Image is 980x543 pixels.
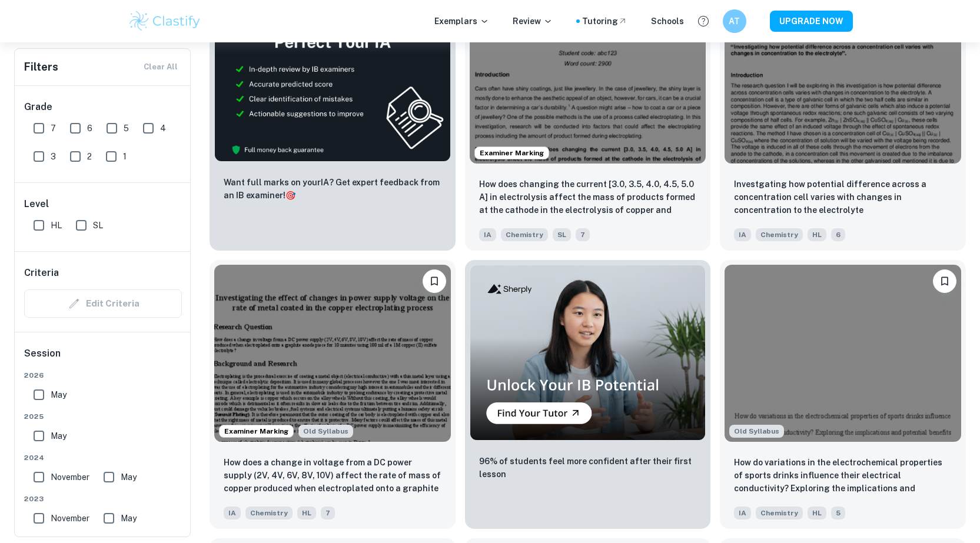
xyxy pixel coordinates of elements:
h6: Criteria [24,266,59,280]
h6: Session [24,347,182,370]
a: Examiner MarkingStarting from the May 2025 session, the Chemistry IA requirements have changed. I... [210,260,456,529]
span: 7 [51,122,56,135]
span: 2023 [24,494,182,504]
span: 2025 [24,411,182,422]
span: Chemistry [756,228,803,241]
span: Chemistry [501,228,548,241]
p: Exemplars [434,15,489,28]
img: Thumbnail [470,265,706,441]
span: SL [93,219,103,232]
span: 7 [321,507,335,519]
button: Bookmark [423,269,446,293]
span: 2024 [24,452,182,463]
span: 3 [51,150,56,163]
span: 6 [831,228,845,241]
h6: Grade [24,100,182,114]
button: UPGRADE NOW [770,11,853,32]
span: 4 [160,122,166,135]
span: 7 [576,228,590,241]
p: How do variations in the electrochemical properties of sports drinks influence their electrical c... [734,456,952,496]
span: 🎯 [285,191,295,200]
span: May [121,471,137,484]
span: HL [808,228,826,241]
span: Chemistry [245,507,293,519]
span: Examiner Marking [220,426,293,437]
span: SL [553,228,571,241]
img: Chemistry IA example thumbnail: How do variations in the electrochemical [725,265,961,442]
button: AT [723,9,746,33]
img: Chemistry IA example thumbnail: How does a change in voltage from a DC p [214,265,451,442]
div: Criteria filters are unavailable when searching by topic [24,289,182,318]
button: Bookmark [933,269,956,293]
span: November [51,471,89,484]
span: 5 [124,122,129,135]
p: How does changing the current [3.0, 3.5, 4.0, 4.5, 5.0 A] in electrolysis affect the mass of prod... [479,178,697,218]
span: May [51,429,67,442]
span: IA [734,507,751,519]
span: 6 [87,122,92,135]
span: May [51,388,67,401]
a: Schools [651,15,684,28]
button: Help and Feedback [693,11,713,31]
p: Review [513,15,553,28]
a: Tutoring [582,15,627,28]
span: HL [808,507,826,519]
span: Chemistry [756,507,803,519]
span: Old Syllabus [298,425,353,438]
span: HL [51,219,62,232]
p: Want full marks on your IA ? Get expert feedback from an IB examiner! [224,176,441,202]
div: Starting from the May 2025 session, the Chemistry IA requirements have changed. It's OK to refer ... [298,425,353,438]
h6: Level [24,197,182,211]
p: Investgating how potential difference across a concentration cell varies with changes in concentr... [734,178,952,216]
span: 2 [87,150,92,163]
div: Starting from the May 2025 session, the Chemistry IA requirements have changed. It's OK to refer ... [729,425,784,438]
span: IA [479,228,496,241]
p: How does a change in voltage from a DC power supply (2V, 4V, 6V, 8V, 10V) affect the rate of mass... [224,456,441,496]
img: Clastify logo [128,9,202,33]
h6: Filters [24,59,58,75]
span: May [121,512,137,525]
span: IA [224,507,241,519]
a: Starting from the May 2025 session, the Chemistry IA requirements have changed. It's OK to refer ... [720,260,966,529]
span: 1 [123,150,127,163]
span: Old Syllabus [729,425,784,438]
p: 96% of students feel more confident after their first lesson [479,455,697,481]
h6: AT [727,15,741,28]
span: HL [297,507,316,519]
a: Thumbnail96% of students feel more confident after their first lesson [465,260,711,529]
span: Examiner Marking [475,148,549,158]
span: IA [734,228,751,241]
span: 2026 [24,370,182,381]
span: 5 [831,507,845,519]
span: November [51,512,89,525]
